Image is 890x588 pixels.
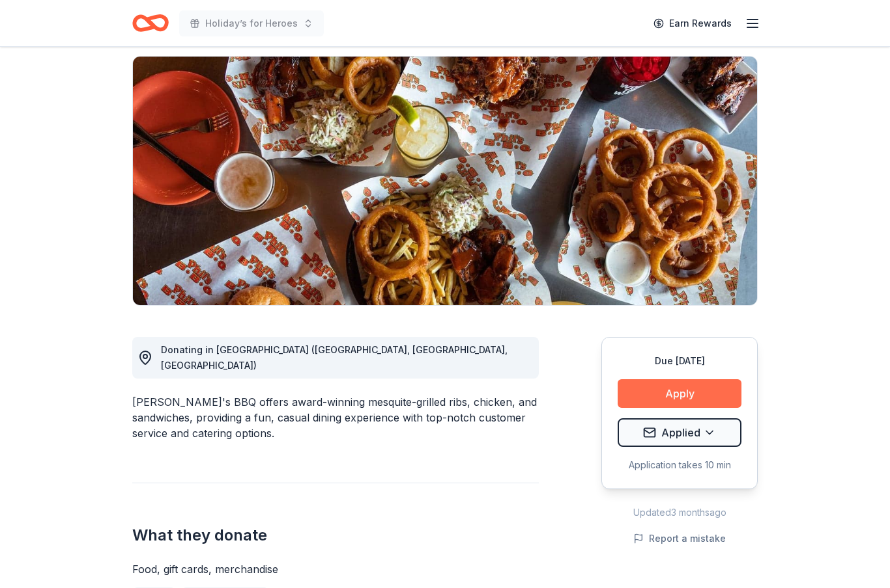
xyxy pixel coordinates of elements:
div: Application takes 10 min [618,457,741,473]
div: Updated 3 months ago [601,505,758,520]
div: Food, gift cards, merchandise [132,561,539,577]
button: Holiday’s for Heroes [179,10,324,36]
span: Holiday’s for Heroes [205,16,298,31]
h2: What they donate [132,525,539,546]
button: Report a mistake [633,531,726,546]
img: Image for Phil's BBQ [133,57,757,305]
a: Home [132,8,169,38]
a: Earn Rewards [646,12,739,35]
button: Apply [618,379,741,408]
div: Due [DATE] [618,353,741,369]
button: Applied [618,418,741,447]
span: Applied [661,424,700,441]
span: Donating in [GEOGRAPHIC_DATA] ([GEOGRAPHIC_DATA], [GEOGRAPHIC_DATA], [GEOGRAPHIC_DATA]) [161,344,508,371]
div: [PERSON_NAME]'s BBQ offers award-winning mesquite-grilled ribs, chicken, and sandwiches, providin... [132,394,539,441]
